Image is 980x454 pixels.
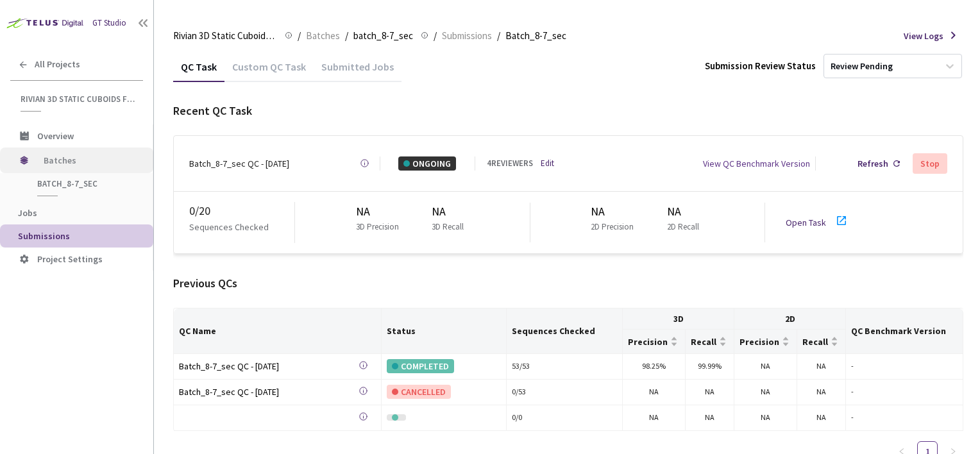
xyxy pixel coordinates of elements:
[35,59,80,70] span: All Projects
[541,157,554,170] a: Edit
[173,274,963,292] div: Previous QCs
[173,60,224,82] div: QC Task
[686,405,734,431] td: NA
[387,359,454,373] div: COMPLETED
[173,28,277,44] span: Rivian 3D Static Cuboids fixed[2024-25]
[591,221,634,233] p: 2D Precision
[487,157,533,170] div: 4 REVIEWERS
[797,330,846,353] th: Recall
[591,203,639,221] div: NA
[398,156,456,171] div: ONGOING
[797,405,846,431] td: NA
[497,28,500,44] li: /
[686,330,734,353] th: Recall
[442,28,492,44] span: Submissions
[189,202,294,220] div: 0 / 20
[623,308,734,330] th: 3D
[18,207,37,219] span: Jobs
[37,178,132,189] span: batch_8-7_sec
[734,354,797,380] td: NA
[904,29,943,43] span: View Logs
[37,253,103,265] span: Project Settings
[92,17,126,29] div: GT Studio
[628,337,668,347] span: Precision
[851,412,958,424] div: -
[797,380,846,405] td: NA
[356,203,404,221] div: NA
[512,412,617,424] div: 0 / 0
[432,221,464,233] p: 3D Recall
[512,360,617,373] div: 53 / 53
[734,330,797,353] th: Precision
[356,221,399,233] p: 3D Precision
[505,28,566,44] span: Batch_8-7_sec
[686,380,734,405] td: NA
[439,28,494,42] a: Submissions
[179,359,359,373] div: Batch_8-7_sec QC - [DATE]
[623,354,686,380] td: 98.25%
[432,203,469,221] div: NA
[507,308,623,353] th: Sequences Checked
[667,203,704,221] div: NA
[189,156,289,171] div: Batch_8-7_sec QC - [DATE]
[920,158,940,169] div: Stop
[314,60,401,82] div: Submitted Jobs
[382,308,507,353] th: Status
[306,28,340,44] span: Batches
[686,354,734,380] td: 99.99%
[44,147,131,173] span: Batches
[623,380,686,405] td: NA
[353,28,413,44] span: batch_8-7_sec
[667,221,699,233] p: 2D Recall
[734,405,797,431] td: NA
[173,102,963,120] div: Recent QC Task
[37,130,74,142] span: Overview
[786,217,826,228] a: Open Task
[174,308,382,353] th: QC Name
[434,28,437,44] li: /
[705,58,816,74] div: Submission Review Status
[189,220,269,234] p: Sequences Checked
[734,308,846,330] th: 2D
[851,386,958,398] div: -
[298,28,301,44] li: /
[18,230,70,242] span: Submissions
[797,354,846,380] td: NA
[703,156,810,171] div: View QC Benchmark Version
[512,386,617,398] div: 0 / 53
[734,380,797,405] td: NA
[179,359,359,374] a: Batch_8-7_sec QC - [DATE]
[623,405,686,431] td: NA
[387,385,451,399] div: CANCELLED
[846,308,963,353] th: QC Benchmark Version
[831,60,893,72] div: Review Pending
[179,385,359,399] div: Batch_8-7_sec QC - [DATE]
[691,337,716,347] span: Recall
[851,360,958,373] div: -
[802,337,828,347] span: Recall
[857,156,888,171] div: Refresh
[303,28,342,42] a: Batches
[623,330,686,353] th: Precision
[224,60,314,82] div: Custom QC Task
[345,28,348,44] li: /
[739,337,779,347] span: Precision
[21,94,135,105] span: Rivian 3D Static Cuboids fixed[2024-25]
